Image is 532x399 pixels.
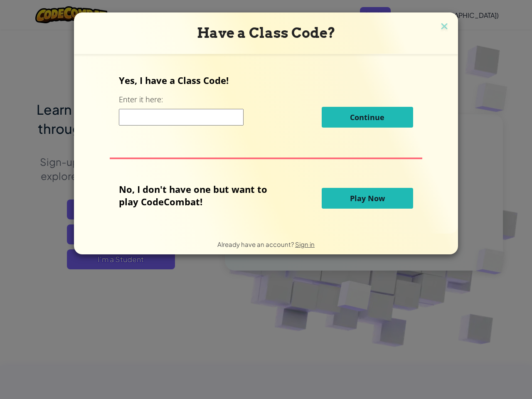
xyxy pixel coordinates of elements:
label: Enter it here: [119,94,163,105]
span: Continue [350,112,384,122]
span: Already have an account? [217,240,295,248]
img: close icon [439,21,450,33]
a: Sign in [295,240,315,248]
span: Play Now [350,193,385,203]
button: Continue [322,107,413,128]
p: Yes, I have a Class Code! [119,74,413,86]
button: Play Now [322,188,413,209]
span: Have a Class Code? [197,25,335,41]
p: No, I don't have one but want to play CodeCombat! [119,183,280,208]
